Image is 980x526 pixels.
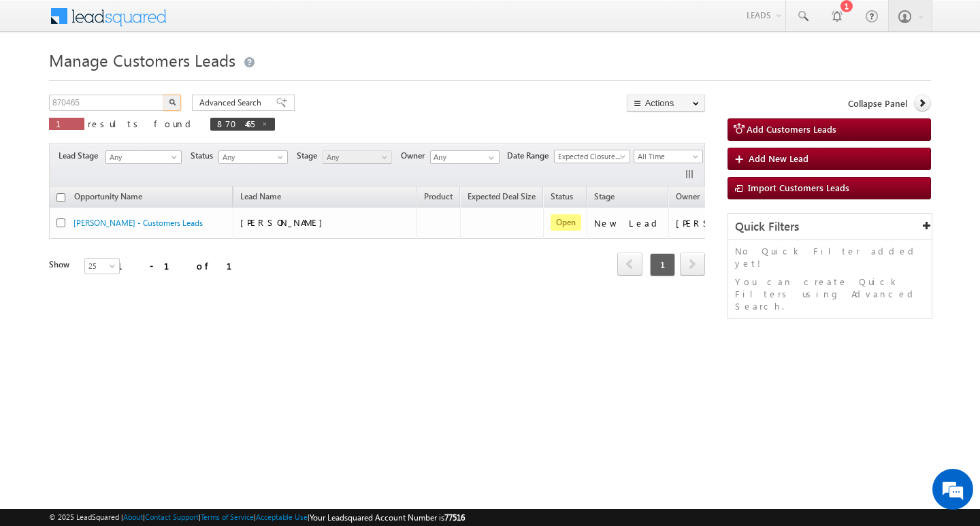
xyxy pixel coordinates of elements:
[676,191,700,201] span: Owner
[256,512,308,521] a: Acceptable Use
[49,49,235,71] span: Manage Customers Leads
[507,150,554,162] span: Date Range
[848,97,907,110] span: Collapse Panel
[56,193,65,202] input: Check all records
[587,189,621,207] a: Stage
[680,254,705,276] a: next
[444,512,465,523] span: 77516
[219,151,284,163] span: Any
[323,151,388,163] span: Any
[105,150,182,164] a: Any
[555,150,625,163] span: Expected Closure Date
[297,150,323,162] span: Stage
[323,150,392,164] a: Any
[481,151,498,165] a: Show All Items
[56,118,78,129] span: 1
[747,123,836,135] span: Add Customers Leads
[117,258,248,274] div: 1 - 1 of 1
[169,99,176,105] img: Search
[67,189,149,207] a: Opportunity Name
[634,150,699,163] span: All Time
[88,118,196,129] span: results found
[634,150,703,163] a: All Time
[240,216,329,228] span: [PERSON_NAME]
[123,512,143,521] a: About
[199,97,265,109] span: Advanced Search
[735,276,925,312] p: You can create Quick Filters using Advanced Search.
[617,252,642,276] span: prev
[73,218,203,228] a: [PERSON_NAME] - Customers Leads
[59,150,103,162] span: Lead Stage
[49,511,465,524] span: © 2025 LeadSquared | | | | |
[468,191,536,201] span: Expected Deal Size
[594,191,615,201] span: Stage
[430,150,500,164] input: Type to Search
[201,512,254,521] a: Terms of Service
[145,512,199,521] a: Contact Support
[310,512,465,523] span: Your Leadsquared Account Number is
[233,189,288,207] span: Lead Name
[728,214,932,240] div: Quick Filters
[680,252,705,276] span: next
[650,253,675,276] span: 1
[424,191,453,201] span: Product
[749,152,808,164] span: Add New Lead
[554,150,630,163] a: Expected Closure Date
[49,259,73,271] div: Show
[106,151,177,163] span: Any
[461,189,542,207] a: Expected Deal Size
[676,217,765,229] div: [PERSON_NAME]
[617,254,642,276] a: prev
[735,245,925,269] p: No Quick Filter added yet!
[544,189,580,207] a: Status
[85,260,121,272] span: 25
[627,95,705,112] button: Actions
[84,258,120,274] a: 25
[191,150,218,162] span: Status
[74,191,142,201] span: Opportunity Name
[217,118,255,129] span: 870465
[218,150,288,164] a: Any
[401,150,430,162] span: Owner
[594,217,662,229] div: New Lead
[551,214,581,231] span: Open
[748,182,849,193] span: Import Customers Leads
